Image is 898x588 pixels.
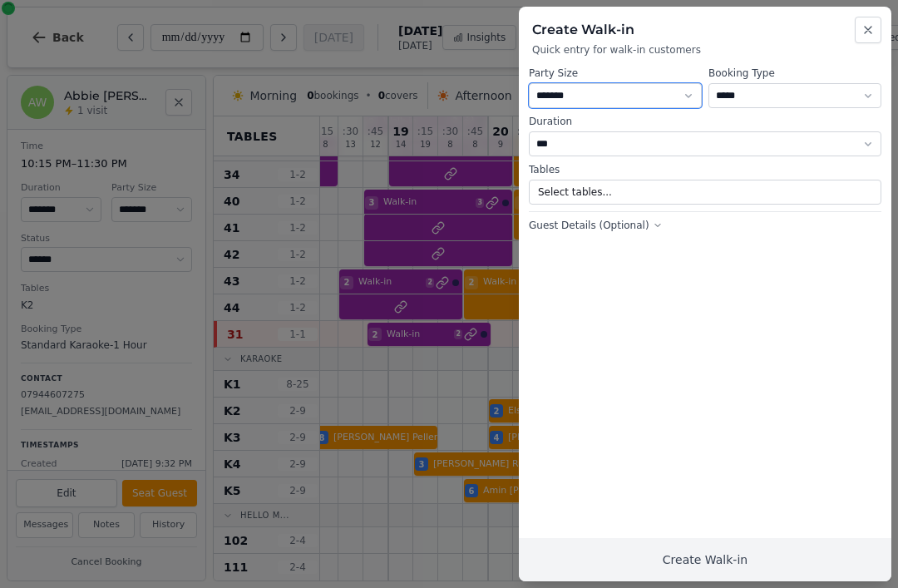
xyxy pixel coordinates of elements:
[529,115,881,128] label: Duration
[529,219,663,232] button: Guest Details (Optional)
[519,538,891,581] button: Create Walk-in
[532,20,878,40] h2: Create Walk-in
[532,43,878,57] p: Quick entry for walk-in customers
[529,180,881,205] button: Select tables...
[708,67,881,80] label: Booking Type
[529,67,702,80] label: Party Size
[529,163,881,176] label: Tables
